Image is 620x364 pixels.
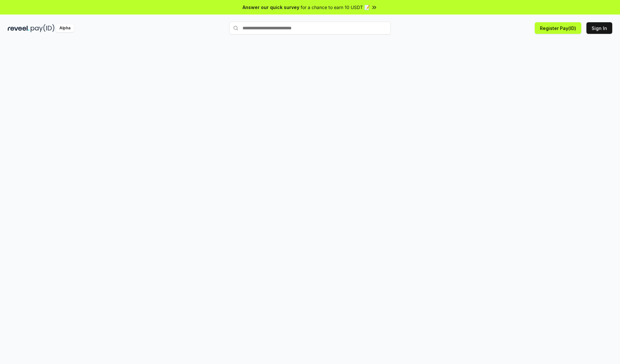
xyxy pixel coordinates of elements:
button: Sign In [586,22,612,34]
img: reveel_dark [8,24,29,32]
span: for a chance to earn 10 USDT 📝 [301,4,370,11]
div: Alpha [56,24,74,32]
button: Register Pay(ID) [535,22,581,34]
span: Answer our quick survey [243,4,299,11]
img: pay_id [31,24,55,32]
